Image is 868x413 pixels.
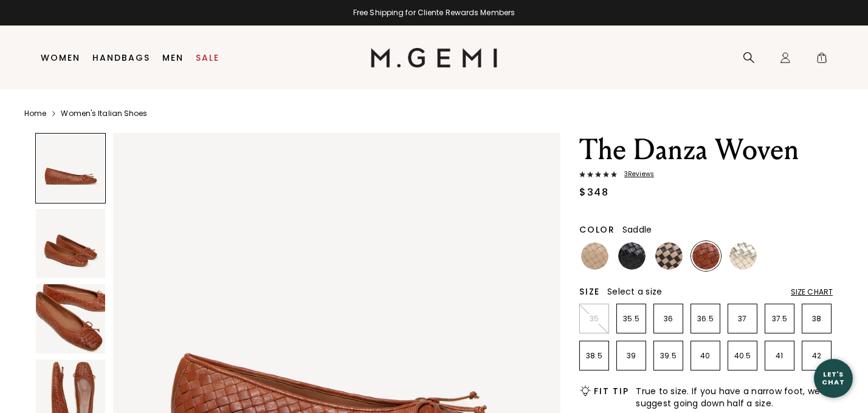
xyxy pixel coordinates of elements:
p: 35 [580,314,608,324]
a: Women [41,53,80,63]
a: Home [24,109,46,118]
a: 3Reviews [579,171,833,180]
h2: Size [579,287,600,296]
div: Let's Chat [814,370,853,386]
p: 37 [728,314,757,324]
p: 41 [765,351,794,361]
p: 39.5 [654,351,683,361]
span: Select a size [607,285,662,298]
p: 40 [691,351,720,361]
span: True to size. If you have a narrow foot, we suggest going down half a size. [636,385,833,409]
h1: The Danza Woven [579,133,833,167]
img: M.Gemi [371,48,498,67]
p: 36 [654,314,683,324]
p: 39 [617,351,646,361]
span: 1 [816,54,828,66]
img: Beige [581,242,608,270]
img: Saddle [692,242,720,270]
img: The Danza Woven [36,209,105,278]
p: 37.5 [765,314,794,324]
p: 40.5 [728,351,757,361]
div: $348 [579,185,608,200]
span: Saddle [622,224,652,236]
img: Champagne [729,242,757,270]
a: Handbags [92,53,150,63]
p: 36.5 [691,314,720,324]
img: Black [618,242,646,270]
img: The Danza Woven [36,284,105,353]
p: 42 [802,351,831,361]
a: Sale [196,53,219,63]
div: Size Chart [791,287,833,297]
span: 3 Review s [617,171,654,178]
a: Women's Italian Shoes [61,109,147,118]
p: 35.5 [617,314,646,324]
h2: Color [579,225,615,234]
h2: Fit Tip [594,386,629,396]
p: 38.5 [580,351,608,361]
img: Beige and Black Multi [655,242,683,270]
p: 38 [802,314,831,324]
a: Men [162,53,184,63]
